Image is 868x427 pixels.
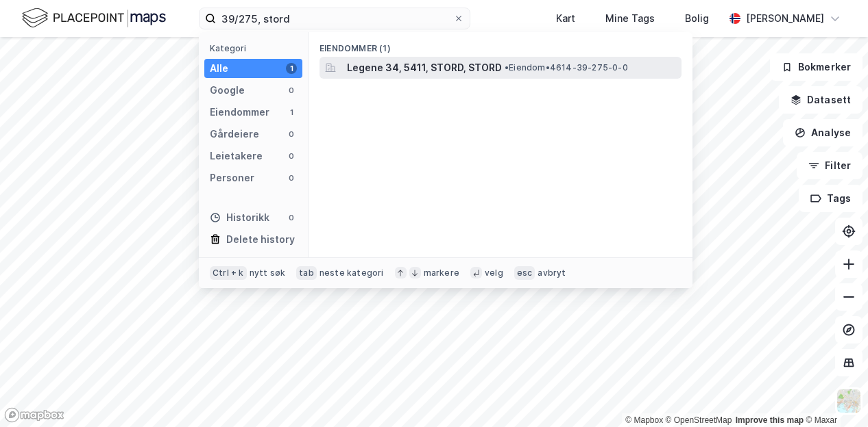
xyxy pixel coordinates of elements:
[424,268,459,279] div: markere
[210,104,269,120] div: Eiendommer
[250,268,286,279] div: nytt søk
[210,148,263,164] div: Leietakere
[514,266,535,280] div: esc
[799,361,868,427] div: Kontrollprogram for chat
[210,126,259,142] div: Gårdeiere
[505,62,509,73] span: •
[685,10,709,27] div: Bolig
[226,231,295,248] div: Delete history
[347,60,502,76] span: Legene 34, 5411, STORD, STORD
[556,10,575,27] div: Kart
[286,212,297,223] div: 0
[210,82,245,99] div: Google
[309,32,692,57] div: Eiendommer (1)
[783,119,863,146] button: Analyse
[286,107,297,118] div: 1
[210,266,247,280] div: Ctrl + k
[210,60,228,77] div: Alle
[505,62,628,73] span: Eiendom • 4614-39-275-0-0
[605,10,655,27] div: Mine Tags
[485,268,503,279] div: velg
[210,43,302,53] div: Kategori
[216,8,453,29] input: Søk på adresse, matrikkel, gårdeiere, leietakere eller personer
[286,151,297,161] div: 0
[286,85,297,96] div: 0
[779,86,863,114] button: Datasett
[296,266,317,280] div: tab
[4,407,64,423] a: Mapbox homepage
[625,415,663,425] a: Mapbox
[320,268,384,279] div: neste kategori
[210,170,254,186] div: Personer
[286,63,297,74] div: 1
[210,209,269,226] div: Historikk
[22,6,166,30] img: logo.f888ab2527a4732fd821a326f86c7f29.svg
[286,129,297,140] div: 0
[770,53,863,81] button: Bokmerker
[736,415,804,425] a: Improve this map
[286,172,297,183] div: 0
[746,10,824,27] div: [PERSON_NAME]
[799,361,868,427] iframe: Chat Widget
[799,185,863,212] button: Tags
[666,415,732,425] a: OpenStreetMap
[797,152,863,179] button: Filter
[538,268,566,279] div: avbryt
